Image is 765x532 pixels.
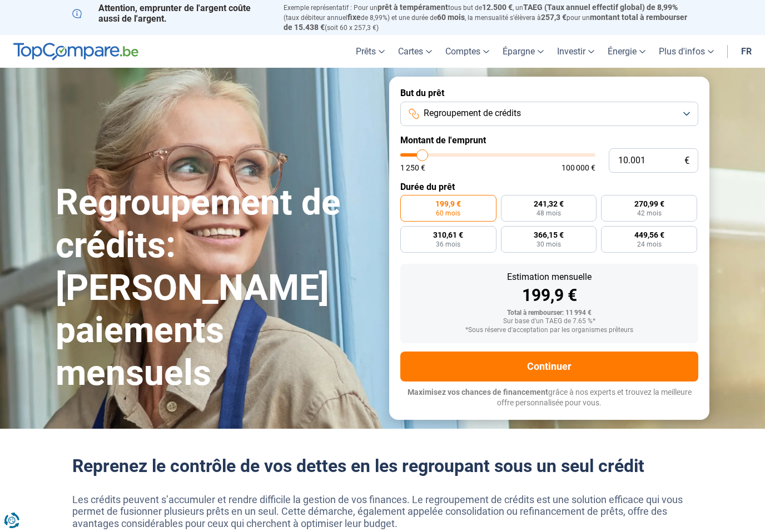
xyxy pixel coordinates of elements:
[400,88,698,98] label: But du prêt
[377,3,448,12] span: prêt à tempérament
[684,156,689,165] span: €
[72,3,270,24] p: Attention, emprunter de l'argent coûte aussi de l'argent.
[347,13,361,22] span: fixe
[634,231,664,239] span: 449,56 €
[400,352,698,382] button: Continuer
[409,273,689,282] div: Estimation mensuelle
[435,200,461,208] span: 199,9 €
[601,35,652,68] a: Énergie
[56,182,376,395] h1: Regroupement de crédits: [PERSON_NAME] paiements mensuels
[409,309,689,317] div: Total à rembourser: 11 994 €
[496,35,550,68] a: Épargne
[436,241,460,248] span: 36 mois
[541,13,567,22] span: 257,3 €
[284,13,687,32] span: montant total à rembourser de 15.438 €
[400,135,698,145] label: Montant de l'emprunt
[523,3,678,12] span: TAEG (Taux annuel effectif global) de 8,99%
[72,455,693,476] h2: Reprenez le contrôle de vos dettes en les regroupant sous un seul crédit
[349,35,391,68] a: Prêts
[637,241,662,248] span: 24 mois
[391,35,439,68] a: Cartes
[72,494,693,530] p: Les crédits peuvent s’accumuler et rendre difficile la gestion de vos finances. Le regroupement d...
[437,13,465,22] span: 60 mois
[562,164,595,172] span: 100 000 €
[439,35,496,68] a: Comptes
[408,388,548,397] span: Maximisez vos chances de financement
[537,241,561,248] span: 30 mois
[652,35,721,68] a: Plus d'infos
[534,200,564,208] span: 241,32 €
[537,210,561,217] span: 48 mois
[534,231,564,239] span: 366,15 €
[436,210,460,217] span: 60 mois
[550,35,601,68] a: Investir
[637,210,662,217] span: 42 mois
[400,164,425,172] span: 1 250 €
[409,287,689,304] div: 199,9 €
[409,327,689,334] div: *Sous réserve d'acceptation par les organismes prêteurs
[400,102,698,126] button: Regroupement de crédits
[400,182,698,192] label: Durée du prêt
[400,387,698,409] p: grâce à nos experts et trouvez la meilleure offre personnalisée pour vous.
[433,231,463,239] span: 310,61 €
[634,200,664,208] span: 270,99 €
[409,318,689,325] div: Sur base d'un TAEG de 7.65 %*
[734,35,758,68] a: fr
[284,3,693,32] p: Exemple représentatif : Pour un tous but de , un (taux débiteur annuel de 8,99%) et une durée de ...
[482,3,513,12] span: 12.500 €
[13,43,138,61] img: TopCompare
[424,107,521,119] span: Regroupement de crédits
